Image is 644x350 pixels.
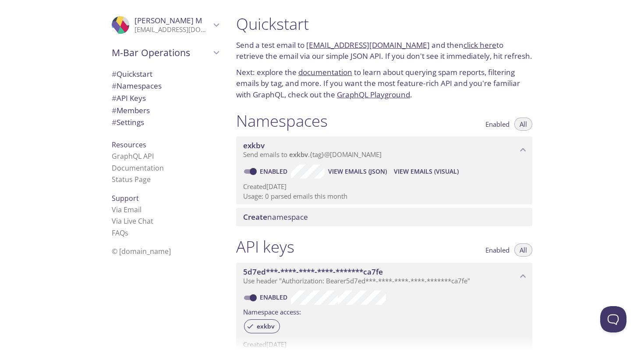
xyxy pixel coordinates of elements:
[337,89,410,100] a: GraphQL Playground
[112,163,164,173] a: Documentation
[112,81,162,91] span: Namespaces
[112,105,117,115] span: #
[112,69,152,79] span: Quickstart
[105,80,226,92] div: Namespaces
[243,182,525,191] p: Created [DATE]
[236,39,532,62] p: Send a test email to and then to retrieve the email via our simple JSON API. If you don't see it ...
[258,167,291,175] a: Enabled
[112,151,154,161] a: GraphQL API
[514,243,532,257] button: All
[243,212,308,222] span: namespace
[105,68,226,80] div: Quickstart
[480,243,515,257] button: Enabled
[112,205,142,214] a: Via Email
[112,69,117,79] span: #
[105,11,226,39] div: Mason M
[134,15,202,25] span: [PERSON_NAME] M
[112,140,146,150] span: Resources
[306,40,430,50] a: [EMAIL_ADDRESS][DOMAIN_NAME]
[105,116,226,129] div: Team Settings
[236,67,532,100] p: Next: explore the to learn about querying spam reports, filtering emails by tag, and more. If you...
[112,117,144,127] span: Settings
[105,104,226,117] div: Members
[112,246,171,256] span: © [DOMAIN_NAME]
[298,67,352,77] a: documentation
[112,93,117,103] span: #
[514,118,532,131] button: All
[112,117,117,127] span: #
[112,46,211,59] span: M-Bar Operations
[480,118,515,131] button: Enabled
[125,228,128,238] span: s
[243,140,265,150] span: exkbv
[112,193,139,203] span: Support
[600,306,626,332] iframe: Help Scout Beacon - Open
[236,208,532,226] div: Create namespace
[289,150,308,159] span: exkbv
[390,164,462,179] button: View Emails (Visual)
[112,93,146,103] span: API Keys
[236,136,532,164] div: exkbv namespace
[328,166,387,177] span: View Emails (JSON)
[464,40,496,50] a: click here
[243,150,382,159] span: Send emails to . {tag} @[DOMAIN_NAME]
[243,305,301,318] label: Namespace access:
[243,212,267,222] span: Create
[236,111,328,131] h1: Namespaces
[105,92,226,104] div: API Keys
[105,41,226,64] div: M-Bar Operations
[112,175,151,184] a: Status Page
[394,166,459,177] span: View Emails (Visual)
[134,25,211,34] p: [EMAIL_ADDRESS][DOMAIN_NAME]
[236,14,532,34] h1: Quickstart
[251,322,280,330] span: exkbv
[244,319,280,333] div: exkbv
[112,228,128,238] a: FAQ
[236,237,294,257] h1: API keys
[112,81,117,91] span: #
[325,164,390,179] button: View Emails (JSON)
[258,293,291,301] a: Enabled
[112,105,150,115] span: Members
[243,192,525,201] p: Usage: 0 parsed emails this month
[112,216,153,226] a: Via Live Chat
